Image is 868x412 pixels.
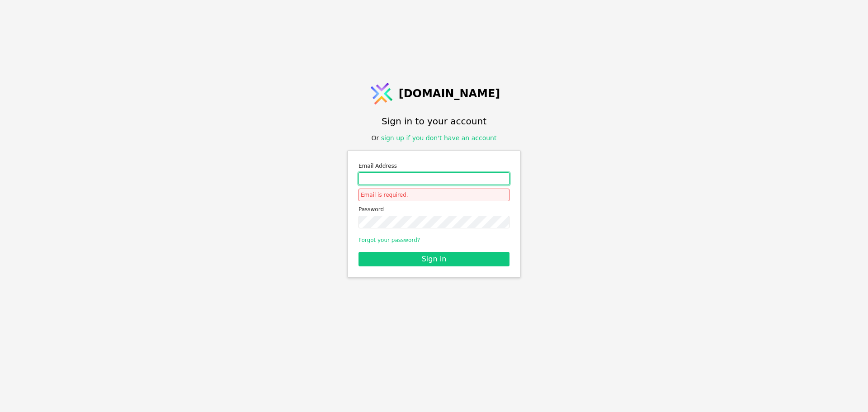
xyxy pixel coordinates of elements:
input: Email address [359,172,509,185]
button: Sign in [359,252,509,266]
a: sign up if you don't have an account [381,134,497,142]
a: Forgot your password? [359,237,420,243]
h1: Sign in to your account [382,114,486,128]
input: Password [359,216,509,228]
label: Password [359,205,509,214]
a: [DOMAIN_NAME] [368,80,500,107]
div: Or [372,133,497,143]
span: [DOMAIN_NAME] [399,85,500,102]
div: Email is required. [359,189,509,201]
label: Email Address [359,161,509,170]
